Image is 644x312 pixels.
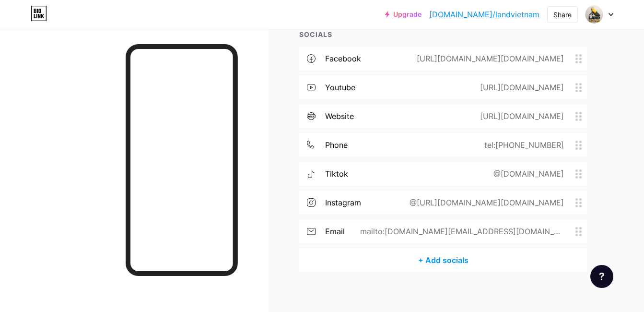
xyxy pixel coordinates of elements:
[299,29,587,39] div: SOCIALS
[325,139,348,151] div: phone
[469,139,575,151] div: tel:[PHONE_NUMBER]
[585,5,603,24] img: Nguyễn Bình
[325,82,355,93] div: youtube
[385,11,422,18] a: Upgrade
[345,226,575,237] div: mailto:[DOMAIN_NAME][EMAIL_ADDRESS][DOMAIN_NAME]
[299,249,587,272] div: + Add socials
[429,9,539,20] a: [DOMAIN_NAME]/landvietnam
[325,226,345,237] div: email
[325,110,354,122] div: website
[465,110,575,122] div: [URL][DOMAIN_NAME]
[478,168,575,180] div: @[DOMAIN_NAME]
[401,53,575,64] div: [URL][DOMAIN_NAME][DOMAIN_NAME]
[553,10,572,20] div: Share
[325,168,348,180] div: tiktok
[325,197,361,208] div: instagram
[325,53,361,64] div: facebook
[465,82,575,93] div: [URL][DOMAIN_NAME]
[394,197,575,208] div: @[URL][DOMAIN_NAME][DOMAIN_NAME]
